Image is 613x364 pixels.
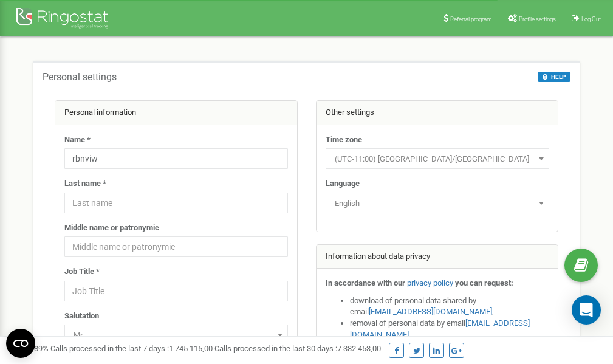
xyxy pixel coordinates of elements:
[169,344,213,353] u: 1 745 115,00
[326,178,360,190] label: Language
[50,344,213,353] span: Calls processed in the last 7 days :
[519,16,556,22] span: Profile settings
[350,318,549,340] li: removal of personal data by email ,
[64,236,288,257] input: Middle name or patronymic
[64,148,288,169] input: Name
[64,178,106,190] label: Last name *
[450,16,492,22] span: Referral program
[69,327,284,344] span: Mr.
[64,281,288,301] input: Job Title
[407,278,453,287] a: privacy policy
[369,307,492,316] a: [EMAIL_ADDRESS][DOMAIN_NAME]
[64,325,288,345] span: Mr.
[326,134,362,146] label: Time zone
[330,151,545,168] span: (UTC-11:00) Pacific/Midway
[64,193,288,213] input: Last name
[326,193,549,213] span: English
[538,72,570,82] button: HELP
[455,278,513,287] strong: you can request:
[317,101,558,125] div: Other settings
[6,329,35,358] button: Open CMP widget
[55,101,297,125] div: Personal information
[64,311,99,322] label: Salutation
[337,344,381,353] u: 7 382 453,00
[326,278,405,287] strong: In accordance with our
[572,295,601,325] div: Open Intercom Messenger
[326,148,549,169] span: (UTC-11:00) Pacific/Midway
[350,295,549,318] li: download of personal data shared by email ,
[64,134,91,146] label: Name *
[317,245,558,269] div: Information about data privacy
[64,266,100,278] label: Job Title *
[581,16,601,22] span: Log Out
[64,222,159,234] label: Middle name or patronymic
[330,195,545,212] span: English
[214,344,381,353] span: Calls processed in the last 30 days :
[43,72,117,83] h5: Personal settings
